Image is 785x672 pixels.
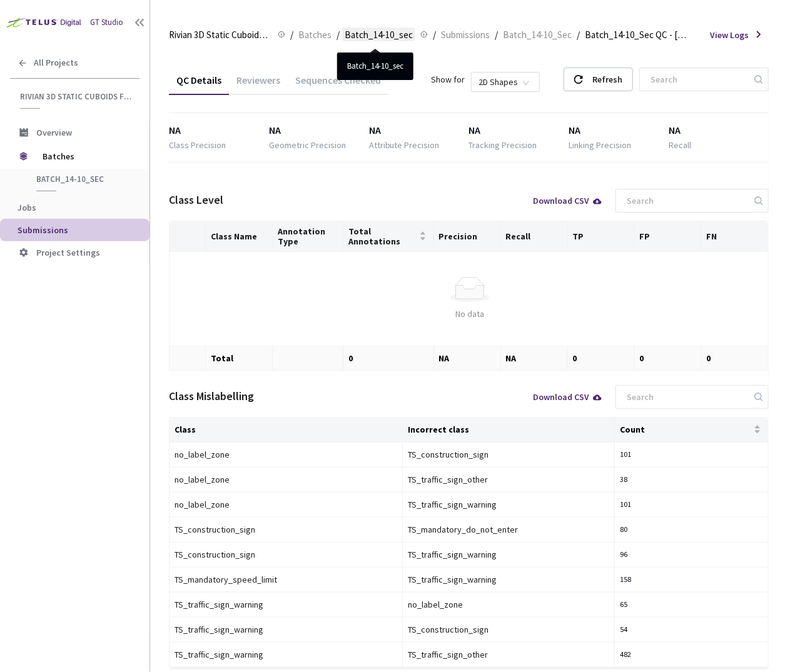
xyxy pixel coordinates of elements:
div: Geometric Precision [269,138,346,152]
span: Submissions [18,224,68,236]
li: / [495,28,498,43]
div: QC Details [169,74,229,95]
div: NA [169,123,269,138]
div: TS_traffic_sign_warning [408,548,545,561]
a: Batches [296,28,334,41]
div: TS_mandatory_do_not_enter [408,523,545,536]
span: Batch_14-10_Sec QC - [DATE] [585,28,686,43]
div: Refresh [592,68,622,91]
div: Linking Precision [569,138,631,152]
div: TS_traffic_sign_other [408,648,545,661]
span: Jobs [18,202,36,213]
span: Batch_14-10_Sec [503,28,572,43]
div: TS_traffic_sign_warning [175,648,312,661]
span: 38 [620,474,640,486]
div: Class Mislabelling [169,388,254,405]
a: Incorrect class [408,424,469,434]
span: 96 [620,549,640,561]
th: TP [568,221,635,252]
div: Attribute Precision [369,138,440,152]
td: 0 [343,346,433,371]
div: NA [468,123,569,138]
span: 65 [620,599,640,611]
div: TS_construction_sign [408,448,545,461]
a: Count [620,424,645,434]
span: All Projects [34,58,78,68]
th: Total Annotations [343,221,433,252]
input: Search [643,68,752,91]
td: NA [434,346,501,371]
th: Recall [501,221,568,252]
td: 0 [635,346,702,371]
div: Sequences Checked [288,74,388,95]
div: NA [569,123,669,138]
a: Class [175,424,196,434]
div: no_label_zone [175,473,312,486]
li: / [433,28,436,43]
td: 0 [702,346,769,371]
div: NA [269,123,369,138]
span: 54 [620,624,640,636]
li: / [337,28,340,43]
div: Recall [669,138,691,152]
li: / [290,28,293,43]
div: Reviewers [229,74,288,95]
th: FP [635,221,702,252]
td: NA [501,346,568,371]
div: No data [180,307,760,321]
th: FN [702,221,769,252]
span: Total Annotations [348,226,416,246]
div: TS_mandatory_speed_limit [175,573,312,586]
div: no_label_zone [408,598,545,611]
span: Rivian 3D Static Cuboids fixed[2024-25] [20,91,132,102]
span: View Logs [711,28,749,42]
div: TS_traffic_sign_other [408,473,545,486]
div: Class Level [169,191,223,209]
span: Rivian 3D Static Cuboids fixed[2024-25] [169,28,270,43]
span: 101 [620,449,640,461]
th: Precision [434,221,501,252]
span: Batch_14-10_sec [36,174,129,184]
span: Submissions [441,28,490,43]
span: Batches [43,144,128,169]
input: Search [619,189,752,212]
div: no_label_zone [175,448,312,461]
span: 80 [620,524,640,536]
span: 2D Shapes [479,73,532,91]
a: Submissions [438,28,492,41]
span: Overview [36,127,72,138]
div: GT Studio [90,16,123,29]
div: TS_construction_sign [408,623,545,636]
div: TS_construction_sign [175,548,312,561]
div: NA [669,123,769,138]
span: Batch_14-10_sec [345,28,413,43]
div: TS_traffic_sign_warning [408,498,545,511]
th: Annotation Type [273,221,343,252]
div: NA [369,123,469,138]
span: 101 [620,499,640,511]
div: TS_traffic_sign_warning [175,623,312,636]
td: Total [206,346,273,371]
span: 482 [620,649,640,661]
span: 158 [620,574,640,586]
td: 0 [568,346,635,371]
span: Batches [298,28,332,43]
div: TS_traffic_sign_warning [175,598,312,611]
span: Show for [431,73,465,86]
div: Tracking Precision [468,138,537,152]
div: TS_construction_sign [175,523,312,536]
div: Class Precision [169,138,226,152]
div: TS_traffic_sign_warning [408,573,545,586]
div: Download CSV [533,196,603,205]
th: Class Name [206,221,273,252]
div: no_label_zone [175,498,312,511]
a: Batch_14-10_Sec [500,28,574,41]
li: / [577,28,580,43]
span: Project Settings [36,247,100,258]
div: Download CSV [533,393,603,401]
input: Search [619,386,752,408]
